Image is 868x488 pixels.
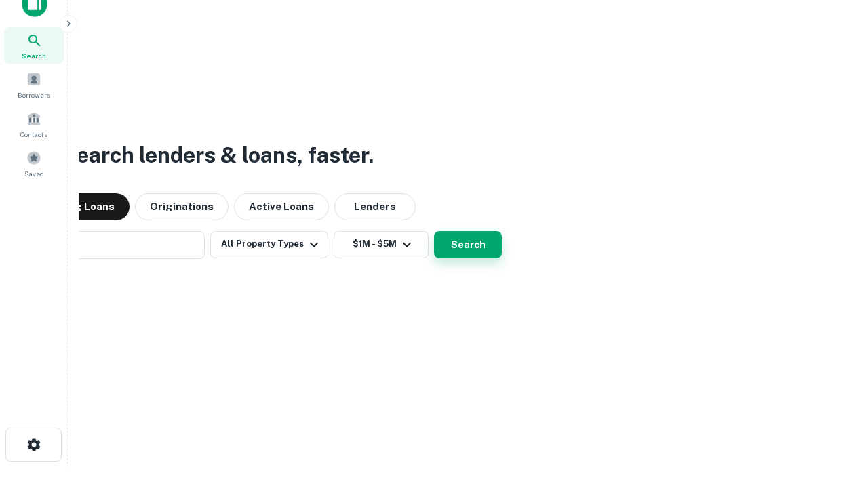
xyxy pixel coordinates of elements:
[434,231,502,258] button: Search
[4,27,64,64] a: Search
[18,89,50,100] span: Borrowers
[334,193,416,220] button: Lenders
[62,139,374,171] h3: Search lenders & loans, faster.
[800,380,868,445] iframe: Chat Widget
[4,66,64,103] a: Borrowers
[135,193,229,220] button: Originations
[20,129,47,140] span: Contacts
[22,50,46,61] span: Search
[4,145,64,182] a: Saved
[24,168,44,179] span: Saved
[4,106,64,142] a: Contacts
[334,231,429,258] button: $1M - $5M
[234,193,329,220] button: Active Loans
[210,231,328,258] button: All Property Types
